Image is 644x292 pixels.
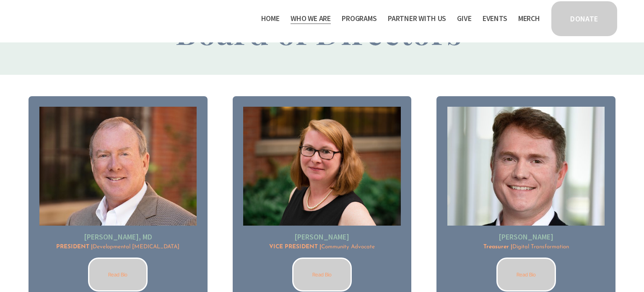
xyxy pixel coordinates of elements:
a: Read Bio [292,258,352,292]
a: folder dropdown [342,12,377,25]
span: Who We Are [291,13,331,25]
a: Read Bio [496,258,556,292]
span: Partner With Us [388,13,446,25]
h2: [PERSON_NAME] [447,232,605,242]
strong: PRESIDENT | [56,244,93,250]
a: Events [483,12,507,25]
a: Home [261,12,280,25]
p: Community Advocate [243,243,400,251]
strong: VICE PRESIDENT | [269,244,321,250]
a: Read Bio [88,258,148,292]
h2: [PERSON_NAME], MD [39,232,197,242]
p: Digital Transformation [447,243,605,251]
strong: Treasurer | [483,244,512,250]
a: folder dropdown [388,12,446,25]
a: Give [457,12,471,25]
a: Merch [518,12,540,25]
p: Developmental [MEDICAL_DATA] [39,243,197,251]
span: Programs [342,13,377,25]
h2: [PERSON_NAME] [243,232,400,242]
a: folder dropdown [291,12,331,25]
